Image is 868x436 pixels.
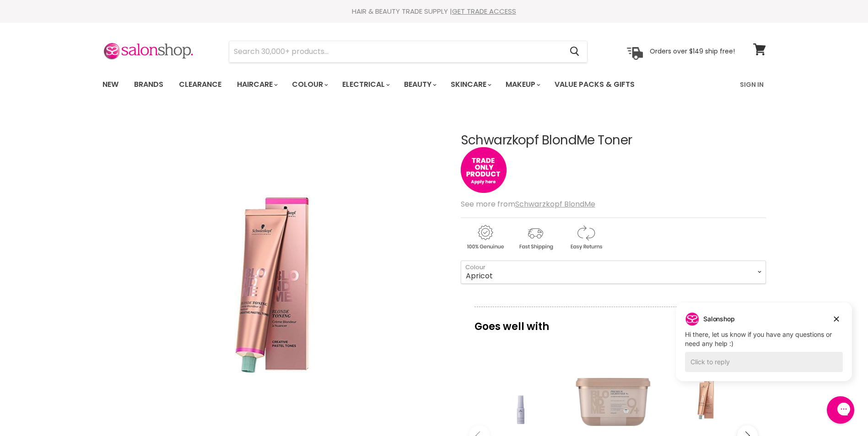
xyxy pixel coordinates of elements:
[444,75,497,94] a: Skincare
[499,75,546,94] a: Makeup
[474,307,752,337] p: Goes well with
[461,223,509,251] img: genuine.gif
[461,199,595,209] span: See more from
[397,75,442,94] a: Beauty
[335,75,395,94] a: Electrical
[515,199,595,209] a: Schwarzkopf BlondMe
[734,75,769,94] a: Sign In
[91,7,777,16] div: HAIR & BEAUTY TRADE SUPPLY |
[96,71,688,98] ul: Main menu
[563,41,587,62] button: Search
[172,75,228,94] a: Clearance
[461,147,507,193] img: tradeonly_small.jpg
[127,75,170,94] a: Brands
[91,71,777,98] nav: Main
[511,223,560,251] img: shipping.gif
[561,223,610,251] img: returns.gif
[229,41,588,63] form: Product
[285,75,334,94] a: Colour
[96,75,125,94] a: New
[452,6,516,16] a: GET TRADE ACCESS
[229,41,563,62] input: Search
[461,133,766,148] h1: Schwarzkopf BlondMe Toner
[822,393,859,427] iframe: Gorgias live chat messenger
[669,301,859,395] iframe: Gorgias live chat campaigns
[650,47,735,55] p: Orders over $149 ship free!
[230,75,283,94] a: Haircare
[548,75,642,94] a: Value Packs & Gifts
